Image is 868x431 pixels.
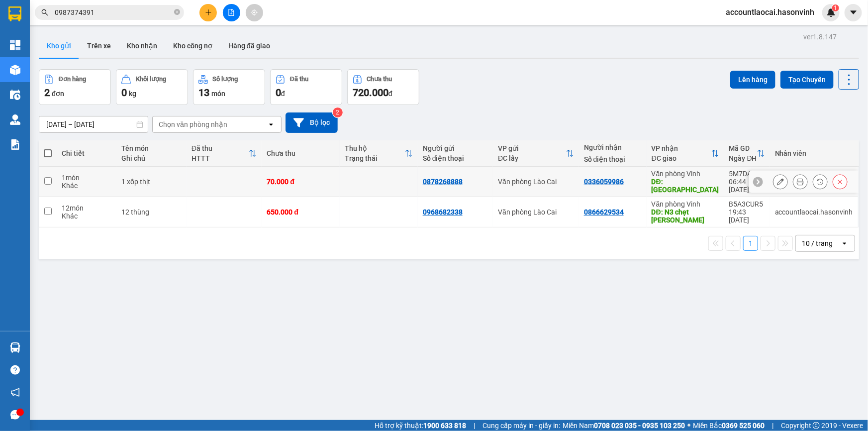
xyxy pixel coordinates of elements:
span: notification [10,388,20,397]
button: Đơn hàng2đơn [39,69,111,105]
button: plus [199,4,217,21]
span: search [41,9,48,16]
span: copyright [813,422,820,429]
button: Chưa thu720.000đ [347,69,419,105]
span: đ [388,90,392,98]
span: ⚪️ [687,424,690,428]
div: B5A3CUR5 [729,200,765,208]
input: Select a date range. [39,116,148,132]
span: đ [281,90,285,98]
button: file-add [223,4,240,21]
span: caret-down [849,8,858,17]
svg: open [267,120,275,128]
div: 70.000 đ [267,178,335,186]
span: kg [129,90,136,98]
div: Văn phòng Lào Cai [498,208,574,216]
div: 12 thùng [121,208,182,216]
div: DĐ: hà tĩnh [652,178,719,194]
img: warehouse-icon [10,114,20,125]
div: DĐ: N3 chẹt Thanh Hoá [652,208,719,224]
span: Cung cấp máy in - giấy in: [482,420,560,431]
span: 720.000 [353,87,388,99]
div: Trạng thái [345,154,405,162]
div: Văn phòng Vinh [652,170,719,178]
sup: 1 [832,4,839,11]
img: warehouse-icon [10,90,20,100]
div: Khối lượng [136,76,166,83]
th: Toggle SortBy [340,140,418,167]
div: Đơn hàng [59,76,86,83]
div: HTTT [192,154,249,162]
div: Khác [62,182,111,190]
span: đơn [52,90,64,98]
span: 0 [276,87,281,99]
div: Đã thu [192,144,249,152]
div: Đã thu [290,76,308,83]
span: 0 [121,87,127,99]
span: close-circle [174,9,180,15]
div: Người nhận [584,143,642,151]
button: 1 [743,236,758,251]
button: Đã thu0đ [270,69,342,105]
div: Chọn văn phòng nhận [159,119,227,129]
button: Số lượng13món [193,69,265,105]
span: Hỗ trợ kỹ thuật: [375,420,466,431]
div: Sửa đơn hàng [773,174,788,189]
span: aim [251,9,258,16]
div: 5M7DAI11 [729,170,765,178]
div: ver 1.8.147 [803,31,837,42]
button: Bộ lọc [286,112,338,133]
span: 13 [198,87,209,99]
div: Thu hộ [345,144,405,152]
div: Số lượng [213,76,238,83]
button: Hàng đã giao [220,34,278,58]
div: Chưa thu [267,149,335,157]
button: Khối lượng0kg [116,69,188,105]
strong: 0708 023 035 - 0935 103 250 [594,422,685,430]
button: caret-down [845,4,862,21]
sup: 2 [333,108,343,117]
th: Toggle SortBy [724,140,770,167]
div: ĐC giao [652,154,711,162]
strong: 0369 525 060 [722,422,765,430]
div: VP gửi [498,144,566,152]
button: aim [246,4,263,21]
div: Ghi chú [121,154,182,162]
img: logo-vxr [8,6,21,21]
div: Chưa thu [367,76,392,83]
div: Số điện thoại [423,154,488,162]
div: accountlaocai.hasonvinh [775,208,853,216]
span: question-circle [10,365,20,375]
div: Số điện thoại [584,155,642,163]
div: 10 / trang [802,238,833,248]
button: Trên xe [79,34,119,58]
div: Nhân viên [775,149,853,157]
button: Kho nhận [119,34,165,58]
span: 2 [44,87,50,99]
div: 12 món [62,204,111,212]
span: plus [205,9,212,16]
button: Tạo Chuyến [780,71,834,89]
span: | [474,420,475,431]
img: solution-icon [10,139,20,150]
h1: Giao dọc đường [52,58,184,126]
th: Toggle SortBy [647,140,724,167]
img: icon-new-feature [827,8,836,17]
div: VP nhận [652,144,711,152]
div: 0968682338 [423,208,463,216]
div: 1 món [62,174,111,182]
div: Khác [62,212,111,220]
span: | [772,420,773,431]
div: Mã GD [729,144,757,152]
span: Miền Nam [563,420,685,431]
div: 19:43 [DATE] [729,208,765,224]
th: Toggle SortBy [493,140,579,167]
button: Kho gửi [39,34,79,58]
div: Văn phòng Lào Cai [498,178,574,186]
span: 1 [834,4,837,11]
svg: open [841,239,849,247]
div: 0336059986 [584,178,624,186]
div: 06:44 [DATE] [729,178,765,194]
span: file-add [228,9,235,16]
div: 0878268888 [423,178,463,186]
